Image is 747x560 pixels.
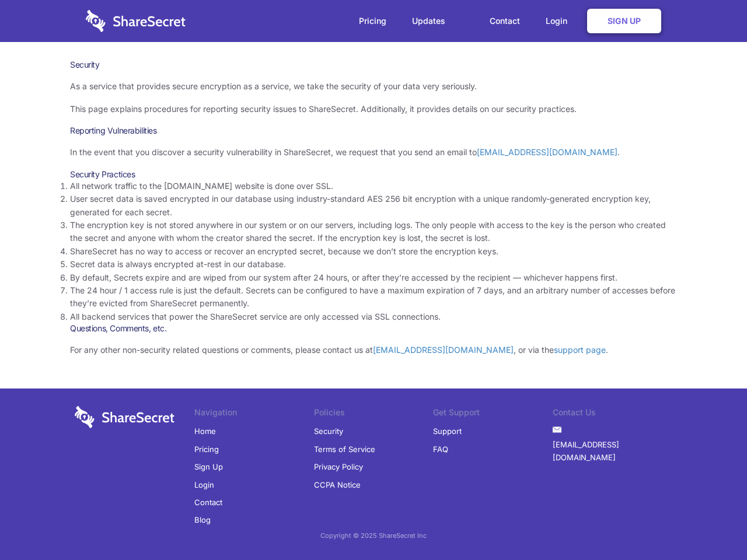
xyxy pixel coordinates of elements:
[194,494,222,511] a: Contact
[314,440,375,458] a: Terms of Service
[86,10,186,32] img: logo-wordmark-white-trans-d4663122ce5f474addd5e946df7df03e33cb6a1c49d2221995e7729f52c070b2.svg
[194,422,216,440] a: Home
[70,60,677,70] h1: Security
[70,180,677,192] li: All network traffic to the [DOMAIN_NAME] website is done over SSL.
[194,406,314,422] li: Navigation
[477,147,617,157] a: [EMAIL_ADDRESS][DOMAIN_NAME]
[314,406,434,422] li: Policies
[70,284,677,310] li: The 24 hour / 1 access rule is just the default. Secrets can be configured to have a maximum expi...
[70,146,677,159] p: In the event that you discover a security vulnerability in ShareSecret, we request that you send ...
[75,406,174,428] img: logo-wordmark-white-trans-d4663122ce5f474addd5e946df7df03e33cb6a1c49d2221995e7729f52c070b2.svg
[553,406,672,422] li: Contact Us
[478,3,532,39] a: Contact
[554,345,606,355] a: support page
[347,3,398,39] a: Pricing
[70,323,677,334] h3: Questions, Comments, etc.
[70,219,677,245] li: The encryption key is not stored anywhere in our system or on our servers, including logs. The on...
[194,458,223,475] a: Sign Up
[314,422,343,440] a: Security
[70,344,677,356] p: For any other non-security related questions or comments, please contact us at , or via the .
[70,258,677,271] li: Secret data is always encrypted at-rest in our database.
[70,271,677,284] li: By default, Secrets expire and are wiped from our system after 24 hours, or after they’re accesse...
[534,3,585,39] a: Login
[373,345,514,355] a: [EMAIL_ADDRESS][DOMAIN_NAME]
[194,440,219,458] a: Pricing
[314,476,361,494] a: CCPA Notice
[70,80,677,93] p: As a service that provides secure encryption as a service, we take the security of your data very...
[433,422,462,440] a: Support
[70,245,677,258] li: ShareSecret has no way to access or recover an encrypted secret, because we don’t store the encry...
[433,406,553,422] li: Get Support
[70,310,677,323] li: All backend services that power the ShareSecret service are only accessed via SSL connections.
[587,9,661,33] a: Sign Up
[70,125,677,136] h3: Reporting Vulnerabilities
[314,458,363,475] a: Privacy Policy
[194,476,214,494] a: Login
[70,192,677,219] li: User secret data is saved encrypted in our database using industry-standard AES 256 bit encryptio...
[70,169,677,180] h3: Security Practices
[194,511,211,528] a: Blog
[553,436,672,467] a: [EMAIL_ADDRESS][DOMAIN_NAME]
[433,440,448,458] a: FAQ
[70,103,677,116] p: This page explains procedures for reporting security issues to ShareSecret. Additionally, it prov...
